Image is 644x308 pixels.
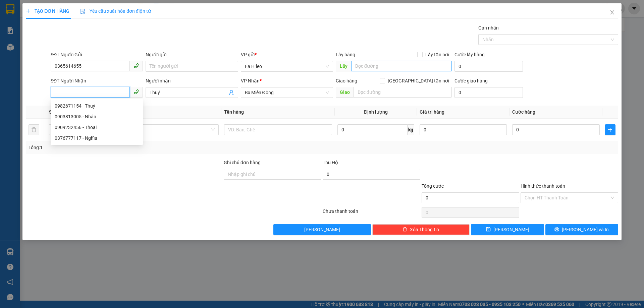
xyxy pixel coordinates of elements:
[51,133,143,143] div: 0376777117 - Nghĩa
[229,90,234,95] span: user-add
[51,101,143,111] div: 0982671154 - Thuý
[385,77,452,84] span: [GEOGRAPHIC_DATA] tận nơi
[420,109,444,115] span: Giá trị hàng
[454,78,488,83] label: Cước giao hàng
[241,51,333,58] div: VP gửi
[51,111,143,122] div: 0903813005 - Nhân
[478,25,499,30] label: Gán nhãn
[133,89,139,95] span: phone
[55,124,139,131] div: 0909232456 - Thoại
[471,224,544,235] button: save[PERSON_NAME]
[609,10,615,15] span: close
[273,224,371,235] button: [PERSON_NAME]
[51,122,143,133] div: 0909232456 - Thoại
[323,160,338,165] span: Thu Hộ
[562,226,609,233] span: [PERSON_NAME] và In
[224,169,321,180] input: Ghi chú đơn hàng
[241,78,260,83] span: VP Nhận
[224,109,244,115] span: Tên hàng
[420,124,507,135] input: 0
[603,3,622,22] button: Close
[29,144,249,151] div: Tổng: 1
[55,134,139,142] div: 0376777117 - Nghĩa
[55,102,139,110] div: 0982671154 - Thuý
[29,124,39,135] button: delete
[224,124,332,135] input: VD: Bàn, Ghế
[486,227,491,232] span: save
[336,61,351,71] span: Lấy
[521,183,565,189] label: Hình thức thanh toán
[224,160,261,165] label: Ghi chú đơn hàng
[80,9,86,14] img: icon
[408,124,414,135] span: kg
[336,52,355,57] span: Lấy hàng
[245,61,329,71] span: Ea H`leo
[454,61,523,72] input: Cước lấy hàng
[51,51,143,58] div: SĐT Người Gửi
[51,77,143,84] div: SĐT Người Nhận
[364,109,388,115] span: Định lượng
[245,87,329,98] span: Bx Miền Đông
[454,87,523,98] input: Cước giao hàng
[372,224,470,235] button: deleteXóa Thông tin
[146,51,238,58] div: Người gửi
[351,61,452,71] input: Dọc đường
[410,226,439,233] span: Xóa Thông tin
[304,226,340,233] span: [PERSON_NAME]
[115,125,215,135] span: Khác
[402,227,407,232] span: delete
[545,224,618,235] button: printer[PERSON_NAME] và In
[146,77,238,84] div: Người nhận
[133,63,139,68] span: phone
[493,226,529,233] span: [PERSON_NAME]
[49,109,54,115] span: SL
[322,207,421,219] div: Chưa thanh toán
[423,51,452,58] span: Lấy tận nơi
[605,127,615,132] span: plus
[422,183,444,189] span: Tổng cước
[554,227,559,232] span: printer
[336,78,357,83] span: Giao hàng
[354,87,452,98] input: Dọc đường
[80,8,151,14] span: Yêu cầu xuất hóa đơn điện tử
[336,87,354,98] span: Giao
[605,124,615,135] button: plus
[55,113,139,120] div: 0903813005 - Nhân
[454,52,485,57] label: Cước lấy hàng
[26,8,69,14] span: TẠO ĐƠN HÀNG
[512,109,535,115] span: Cước hàng
[26,9,31,13] span: plus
